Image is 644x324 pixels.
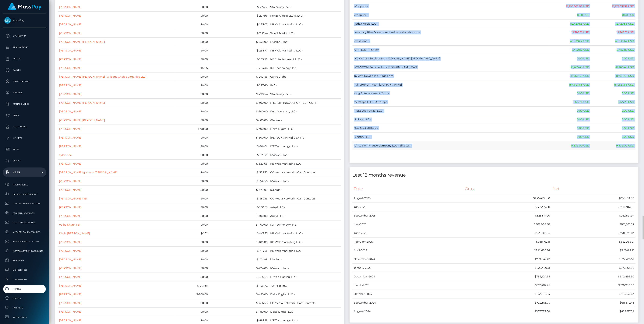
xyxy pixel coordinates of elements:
td: $0.00 [174,98,209,107]
span: Partners [4,306,45,310]
td: $0.00 [174,212,209,220]
p: Manage Users [4,101,45,107]
td: Metatope LLC - MetaTope [352,98,548,107]
td: $-406.80 [209,238,269,246]
td: $-283.34 [209,64,269,72]
span: JustWallet Bank Accounts [4,249,45,253]
a: [PERSON_NAME] Igorevna [PERSON_NAME] [59,171,117,174]
a: JustWallet Bank Accounts [3,247,46,255]
p: Admin [4,169,45,175]
span: CRB Bank Accounts [4,211,45,215]
td: 46,338.62 USD [548,37,591,46]
a: Links [3,111,46,120]
td: 112,420.56 USD [548,19,591,28]
a: Pricing Rules [3,181,46,189]
td: $778,678.03 [551,229,635,238]
a: Clients [3,294,46,302]
td: $-401.55 [209,229,269,238]
a: [PERSON_NAME] [59,49,82,52]
a: Batches [3,88,46,97]
td: CC Media Network - CamContacts [269,299,341,307]
td: Takeoff Newco Inc - Club Fans [352,72,548,80]
a: Balance Adjustments [3,190,46,198]
span: Balance Adjustments [4,192,45,196]
p: User Profile [4,124,45,130]
a: aylen noc [59,153,72,157]
td: 9,839.00 USD [591,141,635,150]
td: $0.00 [174,3,209,11]
td: $-304.31 [209,142,269,151]
td: $786,104.65 [464,272,551,281]
td: Africa Remittance Company LLC - SikaCash [352,141,548,150]
a: [PERSON_NAME] [59,284,82,287]
td: $822,460.31 [464,264,551,272]
td: Blonde, LLC - [352,133,548,141]
a: [PERSON_NAME] [59,23,82,26]
td: $1,104,683.30 [464,194,551,203]
a: Finance [3,285,46,293]
td: $-300.00 [209,125,269,133]
a: Taxes [3,145,46,154]
td: $-480.00 [209,307,269,316]
td: $507,783.68 [464,307,551,316]
a: [PERSON_NAME] [59,214,82,218]
td: $-224.31 [209,3,269,11]
a: [PERSON_NAME] [59,84,82,87]
p: Dashboard [4,33,45,39]
td: $676,163.56 [551,264,635,272]
td: RedEx Media LLC - [352,19,548,28]
a: [PERSON_NAME] [59,162,82,165]
a: Cancellations [3,77,46,86]
span: MCB Bank Accounts [4,220,45,225]
td: 0.00 USD [591,115,635,124]
td: $0.00 [174,299,209,307]
a: [PERSON_NAME] [59,301,82,305]
span: Payer Logos [4,315,45,319]
td: KB Web Marketing LLC - [269,20,341,29]
a: CRB Bank Accounts [3,209,46,217]
span: Clients [4,296,45,301]
td: $-265.56 [209,55,269,64]
td: $622,285.52 [551,255,635,264]
th: Gross [464,184,551,194]
span: Pricing Rules [4,183,45,187]
td: Whop Inc - [352,2,548,11]
td: $-347.50 [209,177,269,185]
td: December-2024 [352,272,464,281]
td: $0.00 [174,177,209,185]
td: $0.00 [174,81,209,90]
td: KB Web Marketing LLC - [269,46,341,55]
td: 0.00 USD [548,133,591,141]
td: $-258.00 [209,37,269,46]
td: $0.00 [174,20,209,29]
td: $892,630.56 [464,246,551,255]
td: NVisionU Inc - [269,151,341,159]
td: NVisionU Inc - [269,37,341,46]
td: 184,627.68 USD [591,80,635,89]
td: $-293.46 [209,72,269,81]
td: $-300.00 [209,133,269,142]
a: [PERSON_NAME] [PERSON_NAME] (Wilsons Choice Organics LLC) [59,75,146,78]
a: [PERSON_NAME] [59,66,82,70]
td: $0.00 [174,72,209,81]
td: I HEALTH INNOVATION TECH CORP - [269,98,341,107]
a: Manage Users [3,99,46,109]
p: Ledger [4,56,45,62]
td: November-2024 [352,255,464,264]
td: iGenius - [269,116,341,125]
span: Commissions [4,277,45,282]
td: One MarketPlace - [352,124,548,133]
td: 9,839.00 USD [548,141,591,150]
td: NVisionU Inc - [269,264,341,273]
td: $0.00 [174,194,209,203]
td: [PERSON_NAME] USA Inc - [269,133,341,142]
td: 0.00 USD [548,115,591,124]
span: Ibanera Bank Accounts [4,239,45,244]
td: 5,482.82 USD [548,46,591,54]
td: $833,981.54 [464,290,551,298]
td: $-300.00 [209,98,269,107]
td: NF Entertainment LLC - [269,55,341,64]
td: King Entertainment Corp - [352,89,548,98]
td: $0.00 [174,142,209,151]
td: $-200.00 [174,290,209,299]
